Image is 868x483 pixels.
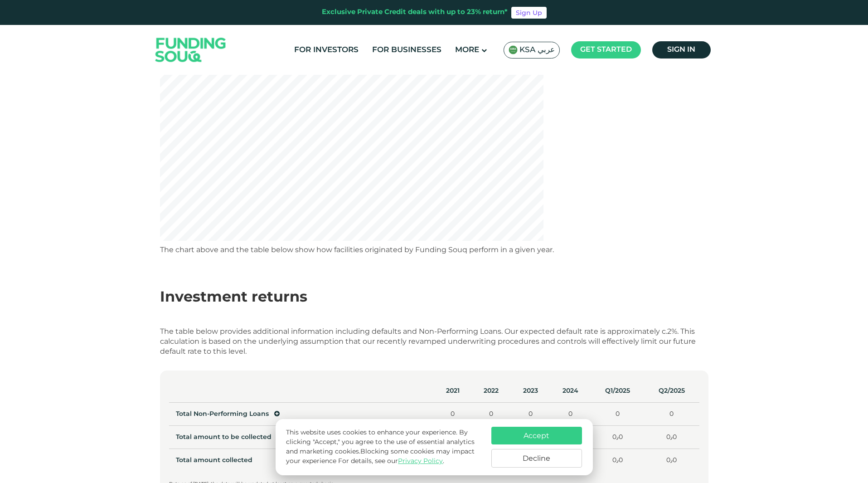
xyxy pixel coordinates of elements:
[286,449,475,464] span: Blocking some cookies may impact your experience
[509,45,518,54] img: SA Flag
[644,380,699,403] th: Q2/2025
[169,426,434,449] td: Total amount to be collected
[644,403,699,426] td: 0
[455,46,479,54] span: More
[292,43,361,58] a: For Investors
[511,403,550,426] td: 0
[322,7,508,18] div: Exclusive Private Credit deals with up to 23% return*
[160,287,708,309] div: Investment returns
[511,380,550,403] th: 2023
[471,380,511,403] th: 2022
[398,458,443,464] a: Privacy Policy
[370,43,444,58] a: For Businesses
[550,403,591,426] td: 0
[491,427,582,444] button: Accept
[176,411,269,417] span: Total Non-Performing Loans
[644,449,699,472] td: 0٫0
[550,380,591,403] th: 2024
[434,403,472,426] td: 0
[491,449,582,468] button: Decline
[146,27,235,73] img: Logo
[511,7,547,19] a: Sign Up
[160,327,708,357] div: The table below provides additional information including defaults and Non-Performing Loans. Our ...
[580,46,632,53] span: Get started
[667,46,695,53] span: Sign in
[471,403,511,426] td: 0
[286,428,482,466] p: This website uses cookies to enhance your experience. By clicking "Accept," you agree to the use ...
[652,41,711,59] a: Sign in
[591,380,644,403] th: Q1/2025
[160,245,708,255] div: The chart above and the table below show how facilities originated by Funding Souq perform in a g...
[519,45,555,55] span: KSA عربي
[338,458,444,464] span: For details, see our .
[644,426,699,449] td: 0٫0
[591,449,644,472] td: 0٫0
[591,403,644,426] td: 0
[434,380,472,403] th: 2021
[169,449,434,472] td: Total amount collected
[591,426,644,449] td: 0٫0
